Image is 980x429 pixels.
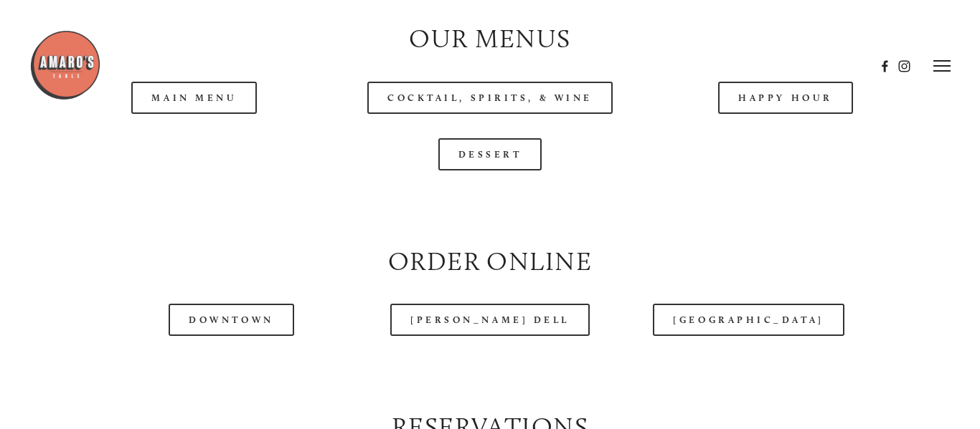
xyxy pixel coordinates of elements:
a: [PERSON_NAME] Dell [390,304,590,336]
a: Downtown [169,304,293,336]
a: [GEOGRAPHIC_DATA] [653,304,844,336]
h2: Order Online [59,244,921,280]
img: Amaro's Table [29,29,101,101]
a: Dessert [438,138,542,170]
